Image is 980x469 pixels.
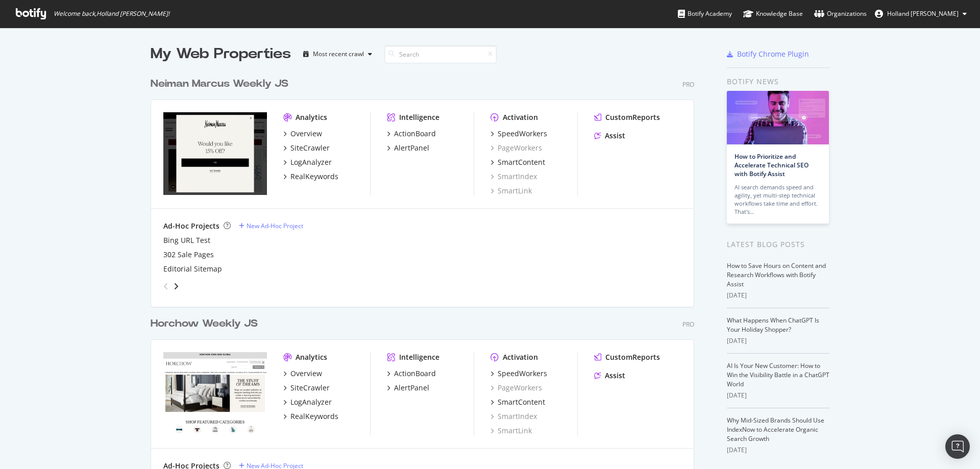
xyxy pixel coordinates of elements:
div: SiteCrawler [290,383,330,393]
a: SmartIndex [491,171,537,182]
div: angle-right [173,281,180,291]
a: SmartLink [491,426,532,436]
div: Most recent crawl [313,51,364,57]
div: SpeedWorkers [498,368,547,379]
a: CustomReports [594,352,660,362]
a: What Happens When ChatGPT Is Your Holiday Shopper? [727,316,819,334]
div: Overview [290,368,322,379]
span: Welcome back, Holland [PERSON_NAME] ! [54,10,169,18]
a: AlertPanel [387,383,429,393]
a: Overview [283,129,322,139]
div: Open Intercom Messenger [945,434,970,459]
div: Activation [503,112,538,122]
div: Organizations [814,9,867,19]
div: Latest Blog Posts [727,239,829,250]
button: Most recent crawl [299,46,376,62]
a: LogAnalyzer [283,157,332,167]
a: ActionBoard [387,368,436,379]
div: Pro [682,80,694,89]
div: Intelligence [399,112,439,122]
div: RealKeywords [290,411,338,422]
div: angle-left [159,278,173,294]
img: horchow.com [163,352,267,435]
a: Horchow Weekly JS [151,316,262,331]
button: Holland [PERSON_NAME] [867,6,975,22]
div: AlertPanel [394,143,429,153]
a: SmartLink [491,186,532,196]
a: RealKeywords [283,171,338,182]
img: neimanmarcus.com [163,112,267,195]
a: SmartContent [491,157,545,167]
div: ActionBoard [394,129,436,139]
div: New Ad-Hoc Project [247,221,303,230]
div: Botify news [727,76,829,87]
input: Search [384,45,497,63]
div: CustomReports [605,352,660,362]
div: Botify Academy [678,9,732,19]
div: SiteCrawler [290,143,330,153]
a: SmartIndex [491,411,537,422]
a: PageWorkers [491,143,542,153]
div: Botify Chrome Plugin [737,49,809,59]
div: RealKeywords [290,171,338,182]
div: Assist [605,131,625,141]
a: Assist [594,371,625,381]
span: Holland Dauterive [887,9,959,18]
a: Editorial Sitemap [163,264,222,274]
div: SmartContent [498,157,545,167]
div: AlertPanel [394,383,429,393]
a: RealKeywords [283,411,338,422]
a: CustomReports [594,112,660,122]
a: Botify Chrome Plugin [727,49,809,59]
div: CustomReports [605,112,660,122]
a: SiteCrawler [283,143,330,153]
div: [DATE] [727,391,829,400]
div: Pro [682,320,694,329]
div: Knowledge Base [743,9,803,19]
div: Ad-Hoc Projects [163,221,219,231]
img: How to Prioritize and Accelerate Technical SEO with Botify Assist [727,91,829,144]
a: AI Is Your New Customer: How to Win the Visibility Battle in a ChatGPT World [727,361,829,388]
div: Assist [605,371,625,381]
div: Neiman Marcus Weekly JS [151,77,288,91]
a: How to Prioritize and Accelerate Technical SEO with Botify Assist [734,152,808,178]
a: SpeedWorkers [491,368,547,379]
a: ActionBoard [387,129,436,139]
a: 302 Sale Pages [163,250,214,260]
div: LogAnalyzer [290,397,332,407]
div: LogAnalyzer [290,157,332,167]
a: AlertPanel [387,143,429,153]
a: Overview [283,368,322,379]
div: SmartContent [498,397,545,407]
div: Overview [290,129,322,139]
div: [DATE] [727,446,829,455]
a: Why Mid-Sized Brands Should Use IndexNow to Accelerate Organic Search Growth [727,416,824,443]
div: Horchow Weekly JS [151,316,258,331]
a: Neiman Marcus Weekly JS [151,77,292,91]
div: [DATE] [727,291,829,300]
a: New Ad-Hoc Project [239,221,303,230]
div: ActionBoard [394,368,436,379]
div: Analytics [296,112,327,122]
a: Assist [594,131,625,141]
div: Intelligence [399,352,439,362]
a: How to Save Hours on Content and Research Workflows with Botify Assist [727,261,826,288]
div: AI search demands speed and agility, yet multi-step technical workflows take time and effort. Tha... [734,183,821,216]
div: Activation [503,352,538,362]
a: PageWorkers [491,383,542,393]
a: SiteCrawler [283,383,330,393]
div: Analytics [296,352,327,362]
a: Bing URL Test [163,235,210,245]
div: My Web Properties [151,44,291,64]
a: SmartContent [491,397,545,407]
div: SpeedWorkers [498,129,547,139]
